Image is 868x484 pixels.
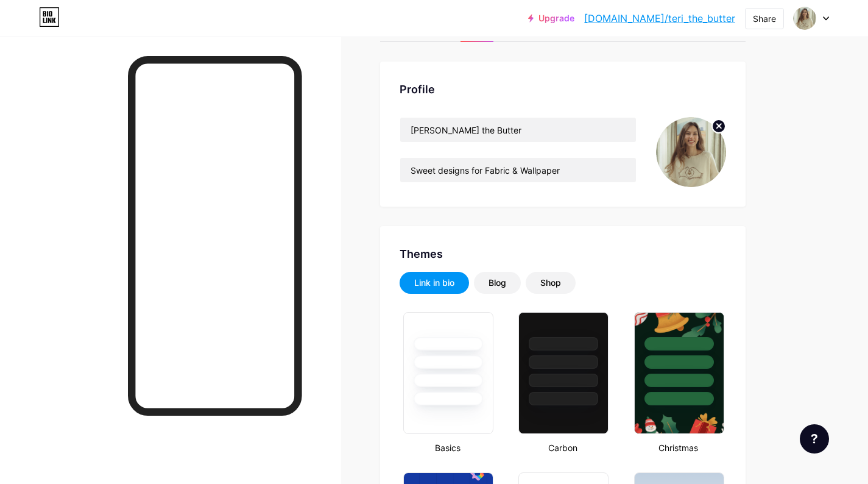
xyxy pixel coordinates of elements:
a: Upgrade [528,13,574,23]
div: Link in bio [414,277,454,289]
div: Blog [489,277,506,289]
div: Profile [400,81,726,98]
div: Basics [400,441,495,454]
div: Carbon [515,441,610,454]
img: teri_the_butter [656,117,726,187]
div: Shop [540,277,561,289]
div: Themes [400,246,726,262]
img: teri_the_butter [793,7,816,30]
div: Christmas [630,441,726,454]
input: Bio [400,158,636,182]
a: [DOMAIN_NAME]/teri_the_butter [584,11,735,26]
input: Name [400,118,636,142]
div: Share [753,12,776,25]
